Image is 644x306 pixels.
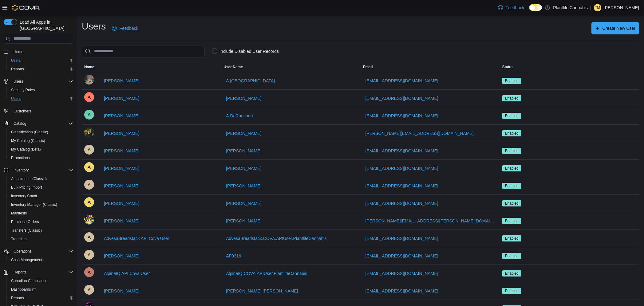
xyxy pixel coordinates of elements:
span: Reports [11,296,24,300]
button: Security Roles [6,86,76,94]
span: Dark Mode [529,11,529,11]
button: AlpineIQ API Cova User [101,267,152,280]
span: [PERSON_NAME] [226,148,261,154]
span: Feedback [505,5,524,11]
span: Enabled [502,288,521,294]
span: Enabled [505,78,519,84]
button: Users [1,77,76,86]
button: Operations [1,247,76,256]
button: [EMAIL_ADDRESS][DOMAIN_NAME] [363,92,441,104]
span: Cash Management [9,256,73,264]
span: Manifests [9,210,73,217]
a: Users [9,57,23,64]
div: Thomas McCreath [594,4,601,11]
button: [EMAIL_ADDRESS][DOMAIN_NAME] [363,180,441,192]
button: [EMAIL_ADDRESS][DOMAIN_NAME] [363,285,441,297]
div: AlpineIQ [84,267,94,277]
span: Security Roles [9,86,73,94]
span: [PERSON_NAME] [104,113,139,119]
a: Reports [9,294,26,302]
button: [EMAIL_ADDRESS][DOMAIN_NAME] [363,197,441,210]
span: Inventory [14,168,29,173]
span: Users [9,95,73,102]
button: Users [11,78,26,85]
div: Amanda [84,215,94,225]
button: [PERSON_NAME] [223,92,264,104]
button: [EMAIL_ADDRESS][DOMAIN_NAME] [363,232,441,245]
a: Classification (Classic) [9,128,51,136]
button: [EMAIL_ADDRESS][DOMAIN_NAME] [363,267,441,280]
span: Home [11,48,73,56]
a: Inventory Manager (Classic) [9,201,60,208]
button: [PERSON_NAME] [101,215,142,227]
button: Classification (Classic) [6,128,76,136]
span: [EMAIL_ADDRESS][DOMAIN_NAME] [365,235,438,241]
a: Inventory Count [9,192,40,200]
span: [PERSON_NAME] [104,95,139,101]
div: AdvesaBreadstack [84,232,94,242]
span: Customers [11,107,73,115]
span: Inventory Count [9,192,73,200]
span: [EMAIL_ADDRESS][DOMAIN_NAME] [365,148,438,154]
span: [PERSON_NAME] [104,165,139,171]
div: Adrianna [84,92,94,102]
button: Cash Management [6,256,76,264]
span: A [88,92,91,102]
span: Inventory Count [11,194,37,198]
button: Purchase Orders [6,218,76,226]
span: A [88,285,91,295]
a: Canadian Compliance [9,277,50,284]
span: Enabled [505,166,519,171]
span: Transfers (Classic) [11,228,42,233]
a: Reports [9,65,26,73]
span: [EMAIL_ADDRESS][DOMAIN_NAME] [365,288,438,294]
span: [PERSON_NAME][EMAIL_ADDRESS][DOMAIN_NAME] [365,130,474,136]
span: [EMAIL_ADDRESS][DOMAIN_NAME] [365,200,438,206]
span: Users [11,96,21,101]
span: Inventory Manager (Classic) [9,201,73,208]
button: [PERSON_NAME] [223,162,264,175]
button: Adjustments (Classic) [6,175,76,183]
span: [PERSON_NAME] [226,130,261,136]
button: Home [1,47,76,56]
button: Canadian Compliance [6,277,76,285]
span: Enabled [502,78,521,84]
button: AdvesaBreadstack.COVA.APIUser.PlantlifeCannabis [223,232,329,245]
button: Catalog [1,119,76,128]
span: [PERSON_NAME] [104,200,139,206]
span: A [88,145,91,155]
span: Enabled [502,270,521,277]
span: User Name [223,65,243,69]
span: Enabled [502,183,521,189]
span: Enabled [505,288,519,294]
span: Enabled [502,113,521,119]
button: [PERSON_NAME] [101,127,142,139]
a: Security Roles [9,86,37,94]
span: [PERSON_NAME] [226,200,261,206]
button: Users [6,56,76,65]
p: Plantlife Cannabis [553,4,588,11]
a: Transfers [9,235,29,243]
span: A.[GEOGRAPHIC_DATA] [226,78,275,84]
p: | [590,4,591,11]
button: [PERSON_NAME] [223,180,264,192]
span: Enabled [502,235,521,241]
span: Dashboards [11,287,36,292]
span: Classification (Classic) [11,130,48,135]
button: Operations [11,248,34,255]
button: Transfers [6,235,76,243]
span: A [88,232,91,242]
button: A.DeRaucourt [223,110,255,122]
span: Reports [14,270,26,275]
img: Cova [12,5,40,11]
span: Dashboards [9,286,73,293]
button: [PERSON_NAME].[PERSON_NAME] [223,285,300,297]
span: Home [14,49,23,54]
span: Enabled [502,218,521,224]
span: Catalog [14,121,26,126]
span: Enabled [505,253,519,259]
span: Users [11,78,73,85]
span: [PERSON_NAME] [226,183,261,189]
a: Dashboards [6,285,76,294]
span: Canadian Compliance [9,277,73,284]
